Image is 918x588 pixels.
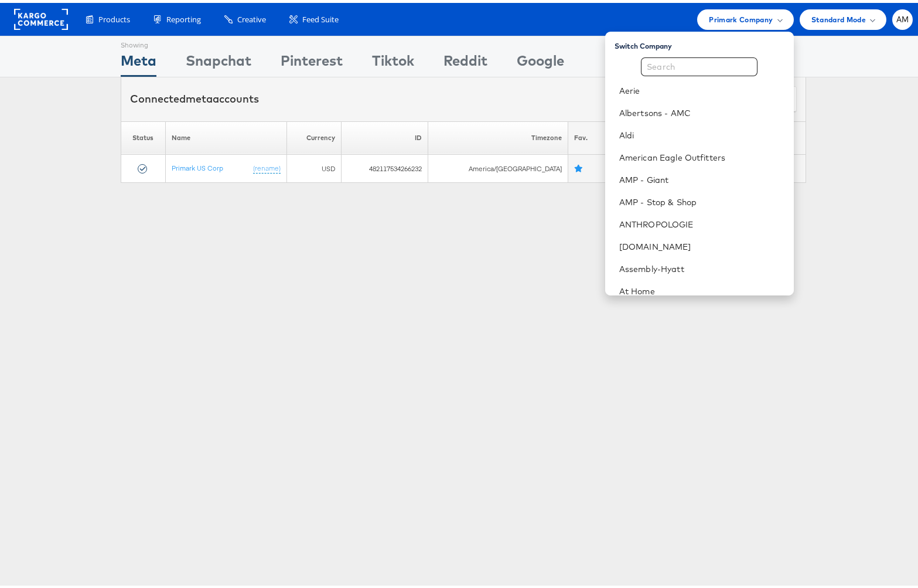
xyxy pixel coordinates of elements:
span: AM [896,13,909,21]
a: Albertsons - AMC [619,104,784,116]
span: Feed Suite [302,11,339,22]
a: American Eagle Outfitters [619,149,784,161]
div: Meta [121,47,156,74]
th: Name [165,118,286,152]
span: Standard Mode [811,11,866,23]
td: USD [287,152,342,180]
div: Connected accounts [130,89,259,104]
span: Creative [237,11,266,22]
input: Search [641,55,757,73]
a: Primark US Corp [172,161,223,169]
a: AMP - Stop & Shop [619,193,784,205]
th: ID [342,118,428,152]
div: Switch Company [615,33,794,48]
th: Timezone [428,118,568,152]
td: 482117534266232 [342,152,428,180]
span: Reporting [166,11,201,22]
div: Reddit [443,47,487,74]
span: Primark Company [709,11,773,23]
a: [DOMAIN_NAME] [619,238,784,250]
th: Currency [287,118,342,152]
a: Aldi [619,127,784,138]
div: Snapchat [186,47,251,74]
a: (rename) [253,161,281,171]
div: Tiktok [372,47,414,74]
a: AMP - Giant [619,171,784,183]
div: Pinterest [281,47,343,74]
span: Products [98,11,130,22]
th: Status [121,118,166,152]
span: meta [186,89,213,103]
a: At Home [619,283,784,294]
a: Aerie [619,82,784,94]
div: Showing [121,33,156,47]
div: Google [517,47,564,74]
a: Assembly-Hyatt [619,260,784,272]
td: America/[GEOGRAPHIC_DATA] [428,152,568,180]
a: ANTHROPOLOGIE [619,216,784,227]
